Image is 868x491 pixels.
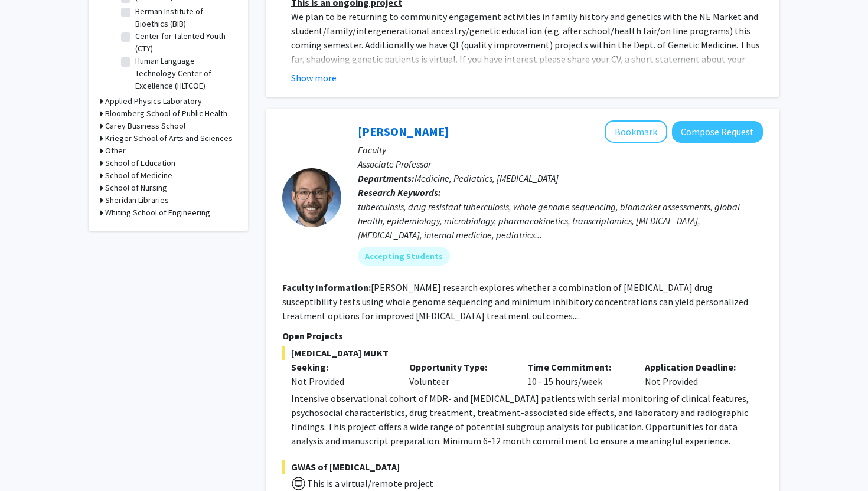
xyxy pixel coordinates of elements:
[358,172,415,184] b: Departments:
[636,360,754,388] div: Not Provided
[358,157,763,171] p: Associate Professor
[358,124,449,139] a: [PERSON_NAME]
[400,360,518,388] div: Volunteer
[291,360,391,374] p: Seeking:
[409,360,510,374] p: Opportunity Type:
[291,9,763,94] p: We plan to be returning to community engagement activities in family history and genetics with th...
[605,120,667,143] button: Add Jeffrey Tornheim to Bookmarks
[105,207,210,219] h3: Whiting School of Engineering
[135,30,233,55] label: Center for Talented Youth (CTY)
[291,374,391,388] div: Not Provided
[291,71,337,85] button: Show more
[105,182,167,194] h3: School of Nursing
[105,132,233,145] h3: Krieger School of Arts and Sciences
[105,157,175,169] h3: School of Education
[135,55,233,92] label: Human Language Technology Center of Excellence (HLTCOE)
[282,329,763,343] p: Open Projects
[135,5,233,30] label: Berman Institute of Bioethics (BIB)
[282,281,748,322] fg-read-more: [PERSON_NAME] research explores whether a combination of [MEDICAL_DATA] drug susceptibility tests...
[105,120,185,132] h3: Carey Business School
[282,346,763,360] span: [MEDICAL_DATA] MUKT
[527,360,628,374] p: Time Commitment:
[105,194,169,207] h3: Sheridan Libraries
[415,172,559,184] span: Medicine, Pediatrics, [MEDICAL_DATA]
[358,247,450,266] mat-chip: Accepting Students
[518,360,637,388] div: 10 - 15 hours/week
[282,460,763,474] span: GWAS of [MEDICAL_DATA]
[105,145,126,157] h3: Other
[358,186,441,198] b: Research Keywords:
[358,199,763,242] div: tuberculosis, drug resistant tuberculosis, whole genome sequencing, biomarker assessments, global...
[645,360,745,374] p: Application Deadline:
[105,95,202,107] h3: Applied Physics Laboratory
[358,143,763,157] p: Faculty
[105,107,227,120] h3: Bloomberg School of Public Health
[291,391,763,448] p: Intensive observational cohort of MDR- and [MEDICAL_DATA] patients with serial monitoring of clin...
[105,169,172,182] h3: School of Medicine
[672,121,763,143] button: Compose Request to Jeffrey Tornheim
[282,281,371,293] b: Faculty Information:
[9,438,50,482] iframe: Chat
[306,477,433,489] span: This is a virtual/remote project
